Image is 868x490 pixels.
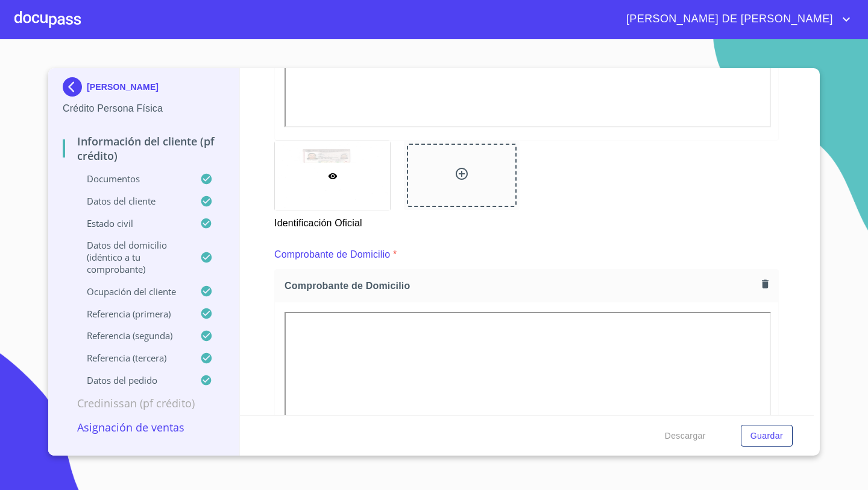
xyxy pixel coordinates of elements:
[63,134,225,163] p: Información del cliente (PF crédito)
[63,173,200,185] p: Documentos
[63,77,225,101] div: [PERSON_NAME]
[63,308,200,320] p: Referencia (primera)
[285,279,757,292] span: Comprobante de Domicilio
[665,428,706,444] span: Descargar
[63,239,200,275] p: Datos del domicilio (idéntico a tu comprobante)
[63,329,200,342] p: Referencia (segunda)
[617,10,839,29] span: [PERSON_NAME] DE [PERSON_NAME]
[660,425,711,447] button: Descargar
[63,374,200,386] p: Datos del pedido
[63,101,225,116] p: Crédito Persona Física
[63,285,200,297] p: Ocupación del Cliente
[63,352,200,364] p: Referencia (tercera)
[87,82,159,92] p: [PERSON_NAME]
[63,396,225,410] p: Credinissan (PF crédito)
[63,217,200,229] p: Estado Civil
[617,10,854,29] button: account of current user
[741,425,793,447] button: Guardar
[274,211,389,231] p: Identificación Oficial
[63,77,87,97] img: Docupass spot blue
[750,428,783,444] span: Guardar
[63,420,225,434] p: Asignación de Ventas
[63,195,200,207] p: Datos del cliente
[274,247,390,262] p: Comprobante de Domicilio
